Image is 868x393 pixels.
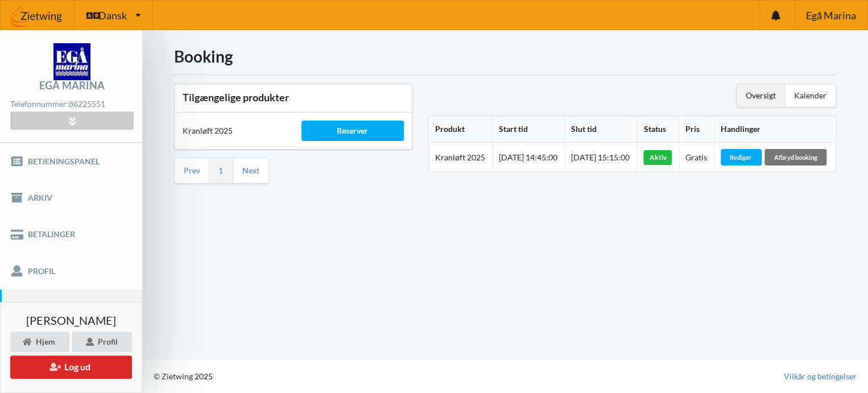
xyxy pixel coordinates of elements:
a: Vilkår og betingelser [784,371,857,382]
h3: Tilgængelige produkter [183,91,404,104]
th: Handlinger [714,116,836,143]
div: Egå Marina [39,80,105,90]
a: 1 [218,166,223,176]
div: Aktiv [643,150,672,165]
a: Prev [184,166,200,176]
div: Telefonnummer: [10,97,133,112]
h1: Booking [174,46,836,67]
th: Pris [679,116,714,143]
div: Reserver [301,121,404,141]
span: Kranløft 2025 [435,152,485,162]
div: Rediger [721,149,762,165]
span: Egå Marina [805,10,855,20]
span: [PERSON_NAME] [26,315,116,326]
th: Produkt [429,116,492,143]
div: Kranløft 2025 [175,117,294,144]
div: Oversigt [737,84,785,107]
span: [DATE] 15:15:00 [571,152,630,162]
div: Afbryd booking [764,149,826,165]
th: Start tid [492,116,564,143]
span: [DATE] 14:45:00 [499,152,557,162]
div: Kalender [785,84,836,107]
img: logo [53,43,90,80]
div: Profil [72,332,132,352]
strong: 86225551 [69,99,105,109]
th: Slut tid [564,116,636,143]
span: Gratis [685,152,707,162]
button: Log ud [10,355,132,379]
th: Status [636,116,679,143]
div: Hjem [10,332,69,352]
a: Next [242,166,259,176]
span: Dansk [98,10,127,20]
